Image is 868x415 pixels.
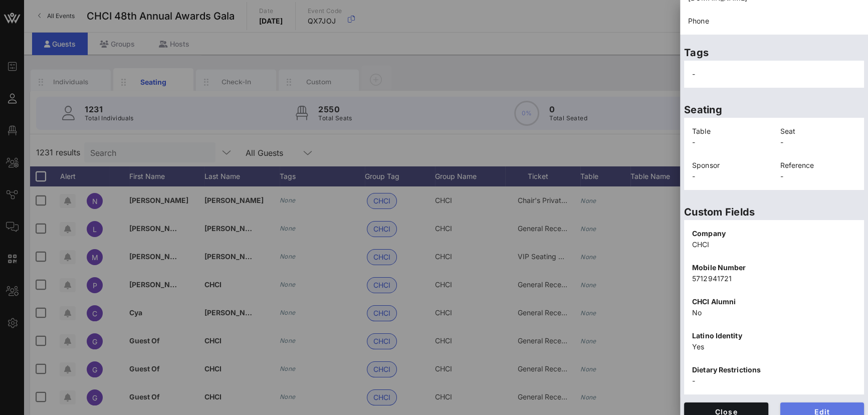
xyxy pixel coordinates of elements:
[684,204,864,220] p: Custom Fields
[692,70,695,78] span: -
[692,239,856,250] p: CHCI
[692,330,856,341] p: Latino Identity
[692,341,856,352] p: Yes
[688,16,860,27] p: Phone
[780,160,856,171] p: Reference
[692,228,856,239] p: Company
[692,137,768,148] p: -
[692,171,768,182] p: -
[692,296,856,307] p: CHCI Alumni
[780,137,856,148] p: -
[692,126,768,137] p: Table
[684,102,864,118] p: Seating
[692,375,856,386] p: -
[684,45,864,61] p: Tags
[780,126,856,137] p: Seat
[692,273,856,284] p: 5712941721
[692,160,768,171] p: Sponsor
[780,171,856,182] p: -
[692,262,856,273] p: Mobile Number
[692,307,856,318] p: No
[692,364,856,375] p: Dietary Restrictions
